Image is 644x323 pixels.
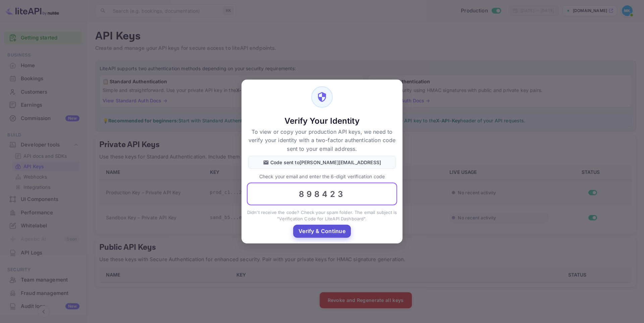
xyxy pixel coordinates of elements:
[248,116,396,126] h5: Verify Your Identity
[247,209,397,222] p: Didn't receive the code? Check your spam folder. The email subject is "Verification Code for Lite...
[247,183,397,205] input: 000000
[293,225,351,238] button: Verify & Continue
[270,159,381,166] p: Code sent to [PERSON_NAME][EMAIL_ADDRESS]
[247,173,397,180] p: Check your email and enter the 6-digit verification code
[248,128,396,153] p: To view or copy your production API keys, we need to verify your identity with a two-factor authe...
